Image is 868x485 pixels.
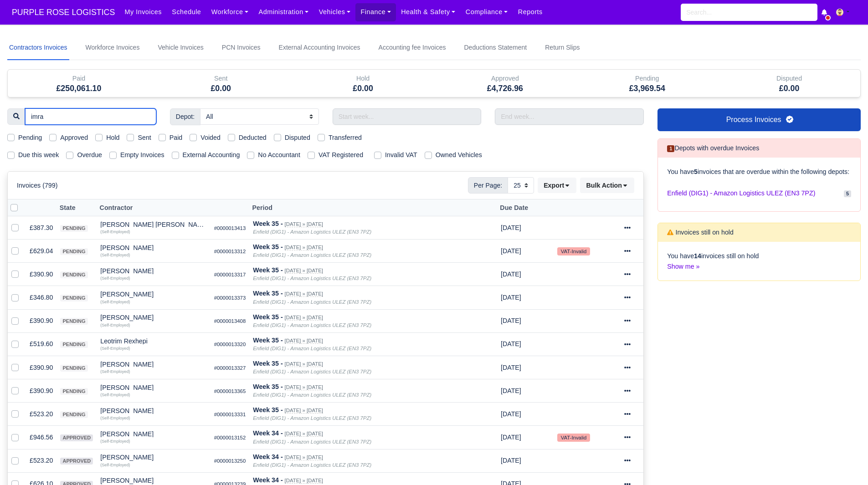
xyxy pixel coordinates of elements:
h5: £0.00 [299,84,427,93]
th: Contractor [97,199,210,216]
span: pending [60,365,87,372]
input: Search... [681,4,817,21]
td: £387.30 [26,216,56,240]
strong: Week 35 - [253,243,282,250]
div: Hold [292,70,434,97]
a: Process Invoices [657,108,861,131]
small: #0000013152 [214,435,246,440]
div: Sent [157,73,285,84]
th: Period [249,199,497,216]
label: Sent [138,133,151,143]
small: (Self-Employed) [100,463,130,467]
small: #0000013413 [214,225,246,231]
strong: Week 35 - [253,266,282,274]
small: [DATE] » [DATE] [285,431,323,437]
span: 2 weeks from now [501,224,521,231]
a: Schedule [167,3,206,21]
a: Reports [513,3,548,21]
span: pending [60,341,87,348]
h6: Invoices (799) [17,182,57,189]
iframe: Chat Widget [704,379,868,485]
label: Voided [200,133,221,143]
div: Hold [299,73,427,84]
span: 2 weeks from now [501,294,521,301]
div: [PERSON_NAME] [100,268,206,274]
strong: 5 [694,168,698,175]
div: [PERSON_NAME] [100,291,206,297]
td: £946.56 [26,426,56,449]
label: Paid [169,133,183,143]
a: Workforce [206,3,254,21]
small: (Self-Employed) [100,416,130,420]
div: [PERSON_NAME] [100,245,206,251]
a: Workforce Invoices [84,36,142,60]
label: Owned Vehicles [436,150,482,160]
strong: Week 35 - [253,220,282,227]
a: Deductions Statement [462,36,529,60]
small: [DATE] » [DATE] [285,315,323,321]
strong: Week 34 - [253,476,282,484]
small: [DATE] » [DATE] [285,291,323,297]
span: 2 weeks from now [501,410,521,418]
span: 5 [844,190,851,197]
h5: £0.00 [725,84,853,93]
div: You have invoices still on hold [658,242,860,281]
div: [PERSON_NAME] [100,384,206,391]
td: £390.90 [26,379,56,403]
small: #0000013250 [214,458,246,464]
td: £390.90 [26,309,56,332]
div: Sent [150,70,292,97]
input: End week... [495,108,644,125]
strong: Week 35 - [253,406,282,414]
small: (Self-Employed) [100,439,130,444]
h5: £4,726.96 [441,84,569,93]
i: Enfield (DIG1) - Amazon Logistics ULEZ (EN3 7PZ) [253,229,371,235]
h6: Invoices still on hold [667,229,734,236]
div: [PERSON_NAME] [100,408,206,414]
label: Invalid VAT [385,150,417,160]
i: Enfield (DIG1) - Amazon Logistics ULEZ (EN3 7PZ) [253,252,371,258]
div: [PERSON_NAME] [PERSON_NAME] [100,221,206,228]
small: #0000013320 [214,342,246,347]
div: [PERSON_NAME] [100,454,206,460]
td: £390.90 [26,263,56,286]
label: VAT Registered [318,150,363,160]
strong: 14 [694,252,701,260]
small: (Self-Employed) [100,276,130,281]
span: 2 weeks from now [501,340,521,347]
strong: Week 35 - [253,290,282,297]
div: Leotrim Rexhepi [100,338,206,344]
span: 1 week from now [501,434,521,441]
span: pending [60,388,87,395]
p: You have invoices that are overdue within the following depots: [667,167,851,177]
small: (Self-Employed) [100,253,130,257]
label: Deducted [239,133,267,143]
div: [PERSON_NAME] [100,477,206,484]
td: £346.80 [26,286,56,309]
h5: £250,061.10 [15,84,143,93]
small: (Self-Employed) [100,369,130,374]
small: [DATE] » [DATE] [285,408,323,414]
a: External Accounting Invoices [277,36,362,60]
small: #0000013327 [214,365,246,371]
div: Pending [583,73,711,84]
small: (Self-Employed) [100,346,130,351]
a: Contractors Invoices [7,36,69,60]
input: Search for invoices... [25,108,156,125]
a: Vehicles [314,3,356,21]
label: Pending [18,133,42,143]
small: VAT-Invalid [557,434,590,442]
div: [PERSON_NAME] [100,314,206,321]
h6: Depots with overdue Invoices [667,144,759,152]
span: Per Page: [468,177,508,194]
small: [DATE] » [DATE] [285,384,323,390]
strong: Week 34 - [253,453,282,460]
button: Export [538,178,576,193]
span: pending [60,225,87,232]
a: PURPLE ROSE LOGISTICS [7,4,119,21]
input: Start week... [333,108,482,125]
span: pending [60,248,87,255]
